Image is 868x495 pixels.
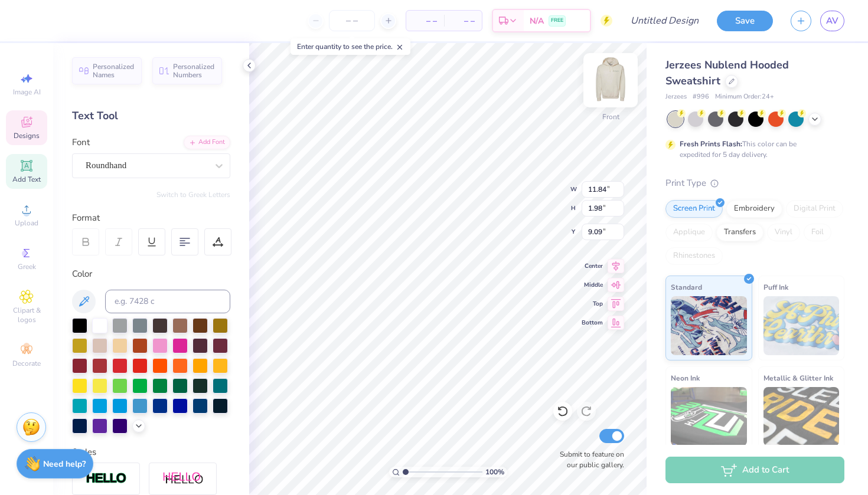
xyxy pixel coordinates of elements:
[184,136,230,149] div: Add Font
[582,281,603,289] span: Middle
[553,449,624,470] label: Submit to feature on our public gallery.
[786,200,843,218] div: Digital Print
[671,296,747,355] img: Standard
[602,112,619,122] div: Front
[582,262,603,270] span: Center
[826,14,838,28] span: AV
[43,458,86,470] strong: Need help?
[671,372,700,384] span: Neon Ink
[665,58,789,88] span: Jerzees Nublend Hooded Sweatshirt
[763,281,788,293] span: Puff Ink
[726,200,782,218] div: Embroidery
[15,218,38,228] span: Upload
[451,15,475,27] span: – –
[551,17,563,25] span: FREE
[291,38,410,55] div: Enter quantity to see the price.
[86,472,127,486] img: Stroke
[763,372,833,384] span: Metallic & Glitter Ink
[530,15,544,27] span: N/A
[12,359,41,368] span: Decorate
[72,136,90,149] label: Font
[665,200,723,218] div: Screen Print
[14,131,40,140] span: Designs
[715,92,774,102] span: Minimum Order: 24 +
[156,190,230,199] button: Switch to Greek Letters
[665,247,723,265] div: Rhinestones
[12,175,41,184] span: Add Text
[767,224,800,241] div: Vinyl
[105,290,230,313] input: e.g. 7428 c
[72,211,231,225] div: Format
[329,10,375,31] input: – –
[804,224,831,241] div: Foil
[693,92,709,102] span: # 996
[93,63,135,79] span: Personalized Names
[582,300,603,308] span: Top
[72,108,230,124] div: Text Tool
[665,224,713,241] div: Applique
[716,224,763,241] div: Transfers
[587,57,634,104] img: Front
[18,262,36,271] span: Greek
[13,87,41,97] span: Image AI
[820,11,844,31] a: AV
[72,445,230,459] div: Styles
[173,63,215,79] span: Personalized Numbers
[485,467,504,477] span: 100 %
[665,92,687,102] span: Jerzees
[72,267,230,281] div: Color
[582,319,603,327] span: Bottom
[717,11,773,31] button: Save
[6,306,47,324] span: Clipart & logos
[763,296,840,355] img: Puff Ink
[763,387,840,446] img: Metallic & Glitter Ink
[621,9,708,32] input: Untitled Design
[671,387,747,446] img: Neon Ink
[162,471,204,486] img: Shadow
[671,281,702,293] span: Standard
[413,15,437,27] span: – –
[665,176,844,190] div: Print Type
[680,139,825,160] div: This color can be expedited for 5 day delivery.
[680,139,742,149] strong: Fresh Prints Flash:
